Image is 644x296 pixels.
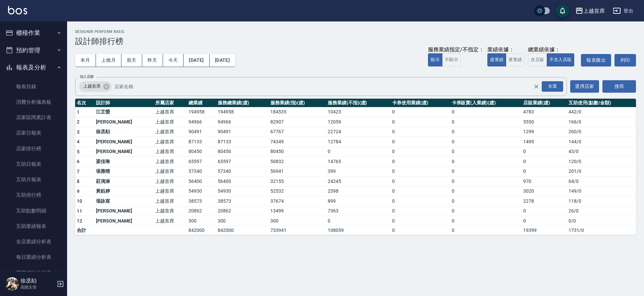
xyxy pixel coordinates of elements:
td: 0 [390,226,450,235]
td: 徐丞勛 [94,127,154,137]
td: 上越首席 [154,117,187,127]
span: 7 [77,169,79,174]
td: 3020 [522,186,567,196]
span: 1 [77,109,79,115]
h5: 徐丞勛 [20,278,55,284]
td: 黃鈺婷 [94,186,154,196]
button: 櫃檯作業 [3,24,64,42]
td: 0 [450,206,522,216]
td: 50832 [269,157,326,167]
td: 7363 [326,206,390,216]
td: 300 [269,216,326,226]
td: 56400 [216,177,268,187]
a: 店家區間累計表 [3,110,64,125]
td: 5550 [522,117,567,127]
td: 0 [450,127,522,137]
td: 0 [522,166,567,177]
td: [PERSON_NAME] [94,137,154,147]
td: [PERSON_NAME] [94,216,154,226]
button: 實業績 [506,53,525,66]
button: 虛業績 [487,53,506,66]
h2: Designer Perform Basic [75,30,636,34]
td: 張詠宸 [94,196,154,206]
button: 搜尋 [602,80,636,93]
td: 300 [187,216,216,226]
span: 6 [77,159,79,164]
td: 0 [450,216,522,226]
a: 營業統計分析表 [3,265,64,281]
span: 上越首席 [79,83,105,90]
button: save [556,4,569,17]
td: 0 [390,177,450,187]
td: 0 [522,206,567,216]
button: 報表及分析 [3,59,64,76]
td: 54930 [187,186,216,196]
table: a dense table [75,99,636,235]
td: 22724 [326,127,390,137]
td: 38573 [187,196,216,206]
img: Logo [8,6,27,14]
td: 張雅晴 [94,166,154,177]
td: 94966 [187,117,216,127]
td: 399 [326,166,390,177]
td: 24245 [326,177,390,187]
th: 服務總業績(虛) [216,99,268,107]
img: Person [5,277,19,291]
td: 733941 [269,226,326,235]
td: 0 [390,186,450,196]
td: 144 / 0 [567,137,636,147]
td: 166 / 0 [567,117,636,127]
td: 120 / 0 [567,157,636,167]
td: 0 [450,166,522,177]
th: 服務業績(不指)(虛) [326,99,390,107]
td: 0 [450,157,522,167]
button: 登出 [610,5,636,17]
div: 總業績依據： [528,46,578,53]
button: 含店販 [528,53,547,66]
td: 4783 [522,107,567,117]
td: 14765 [326,157,390,167]
td: 19399 [522,226,567,235]
span: 4 [77,139,79,144]
td: 64 / 0 [567,177,636,187]
a: 全店業績分析表 [3,234,64,249]
div: 上越首席 [79,81,112,92]
a: 互助排行榜 [3,187,64,203]
div: 全選 [542,81,563,92]
td: 1731 / 0 [567,226,636,235]
td: 12784 [326,137,390,147]
a: 互助月報表 [3,172,64,187]
th: 名次 [75,99,94,107]
button: 報表匯出 [581,54,611,66]
td: 82907 [269,117,326,127]
td: 32155 [269,177,326,187]
td: 38573 [216,196,268,206]
button: 不含入店販 [547,53,575,66]
td: 108059 [326,226,390,235]
span: 2 [77,119,79,125]
td: 上越首席 [154,157,187,167]
td: 上越首席 [154,177,187,187]
td: 12059 [326,117,390,127]
td: 上越首席 [154,186,187,196]
div: 服務業績指定/不指定： [428,46,484,53]
td: 上越首席 [154,166,187,177]
a: 店家日報表 [3,125,64,141]
td: 842000 [216,226,268,235]
td: 上越首席 [154,206,187,216]
td: 87133 [216,137,268,147]
td: 20862 [187,206,216,216]
td: 上越首席 [154,147,187,157]
td: 57340 [216,166,268,177]
td: 0 [450,137,522,147]
td: 67767 [269,127,326,137]
th: 服務業績(指)(虛) [269,99,326,107]
td: 52532 [269,186,326,196]
td: 莊涴淋 [94,177,154,187]
td: 56941 [269,166,326,177]
td: 0 [390,157,450,167]
td: 10423 [326,107,390,117]
td: 37674 [269,196,326,206]
h3: 設計師排行榜 [75,37,636,46]
th: 卡券販賣(入業績)(虛) [450,99,522,107]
